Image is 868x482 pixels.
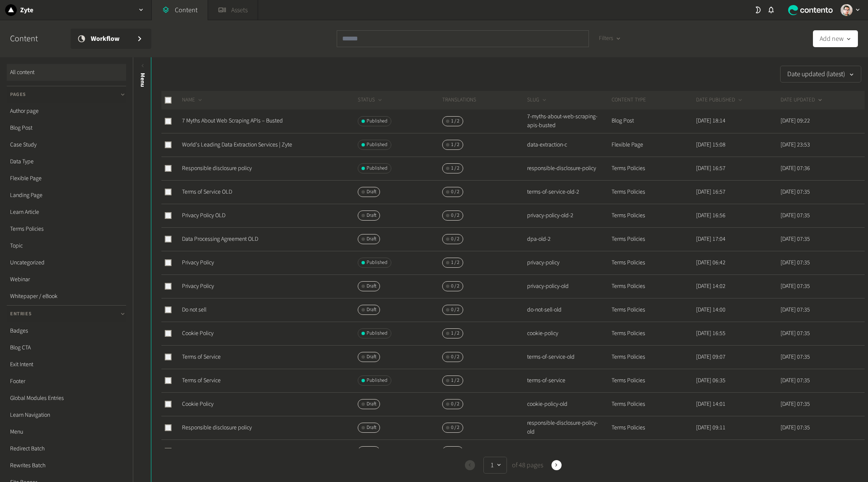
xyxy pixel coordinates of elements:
td: terms-of-service-old [527,345,611,369]
td: dpa-old-2 [527,227,611,251]
time: [DATE] 14:00 [696,306,726,314]
button: 1 [483,457,507,474]
td: Terms Policies [611,439,696,463]
h2: Content [10,32,57,45]
span: Published [367,377,388,384]
span: Draft [367,188,376,196]
button: Date updated (latest) [780,66,861,83]
span: 0 / 2 [451,424,459,431]
a: 7 Myths About Web Scraping APIs – Busted [182,117,283,125]
button: DATE UPDATED [781,96,823,104]
span: 0 / 2 [451,447,459,455]
button: DATE PUBLISHED [696,96,744,104]
span: Published [367,117,388,125]
span: Published [367,165,388,172]
time: [DATE] 06:42 [696,258,726,267]
span: Workflow [91,34,129,44]
a: Menu [7,423,126,440]
td: responsible-disclosure-policy [527,157,611,180]
time: [DATE] 13:59 [696,447,726,455]
td: Terms Policies [611,392,696,416]
button: Add new [813,30,858,47]
td: Flexible Page [611,133,696,157]
a: Footer [7,373,126,390]
td: Terms Policies [611,416,696,439]
a: Cookie Policy [182,329,214,338]
a: Cookie Policy [182,400,214,408]
a: Privacy Policy [182,258,214,267]
span: Filters [599,34,613,43]
a: All content [7,64,126,81]
td: responsible-disclosure-policy-old [527,416,611,439]
span: 1 / 2 [451,377,459,384]
td: privacy-policy-old-2 [527,204,611,227]
time: [DATE] 16:55 [696,329,726,338]
td: cookie-policy-old [527,392,611,416]
span: 1 / 2 [451,330,459,337]
time: [DATE] 07:35 [781,235,810,243]
span: Pages [10,91,26,99]
a: Privacy Policy [182,282,214,290]
td: Terms Policies [611,180,696,204]
span: 0 / 2 [451,282,459,290]
span: Draft [367,306,376,314]
span: 0 / 2 [451,212,459,219]
td: Terms Policies [611,322,696,345]
td: 7-myths-about-web-scraping-apis-busted [527,109,611,133]
img: Zyte [5,4,17,16]
a: Terms Policies [7,221,126,237]
span: 1 / 2 [451,141,459,149]
td: cookie-policy [527,322,611,345]
time: [DATE] 09:11 [696,423,726,432]
a: Landing Page [7,187,126,204]
span: 0 / 2 [451,235,459,243]
span: Draft [367,282,376,290]
span: 0 / 2 [451,400,459,408]
span: Draft [367,400,376,408]
td: Terms Policies [611,157,696,180]
span: 1 / 2 [451,259,459,266]
td: privacy-policy [527,251,611,274]
a: Flexible Page [7,170,126,187]
td: privacy-policy-old [527,274,611,298]
button: NAME [182,96,203,104]
a: Case Study [7,136,126,153]
time: [DATE] 07:35 [781,423,810,432]
a: Learn Navigation [7,407,126,423]
td: data-extraction-c [527,133,611,157]
a: Blog Post [7,120,126,136]
time: [DATE] 23:53 [781,141,810,149]
a: Whitepaper / eBook [7,288,126,305]
span: Published [367,141,388,149]
time: [DATE] 09:07 [696,353,726,361]
td: do-not-sell-old [527,298,611,322]
td: Blog Post [611,109,696,133]
th: Translations [442,91,526,109]
time: [DATE] 14:02 [696,282,726,290]
time: [DATE] 07:35 [781,188,810,196]
span: Draft [367,212,376,219]
td: terms-of-service [527,369,611,392]
td: Terms Policies [611,345,696,369]
img: Lucas Pescador [841,4,852,16]
a: Data Processing Agreement [182,447,247,455]
time: [DATE] 06:35 [696,376,726,385]
td: terms-of-service-old-2 [527,180,611,204]
td: Terms Policies [611,227,696,251]
time: [DATE] 07:35 [781,376,810,385]
span: of 48 pages [510,460,543,470]
time: [DATE] 07:36 [781,164,810,173]
a: Rewrites Batch [7,457,126,474]
span: Draft [367,353,376,361]
a: Terms of Service [182,353,221,361]
span: 0 / 2 [451,353,459,361]
a: World's Leading Data Extraction Services | Zyte [182,141,292,149]
time: [DATE] 07:35 [781,258,810,267]
time: [DATE] 07:35 [781,306,810,314]
a: Workflow [71,29,151,49]
time: [DATE] 07:35 [781,400,810,408]
span: Menu [138,73,147,87]
a: Topic [7,237,126,254]
button: Filters [592,30,628,47]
